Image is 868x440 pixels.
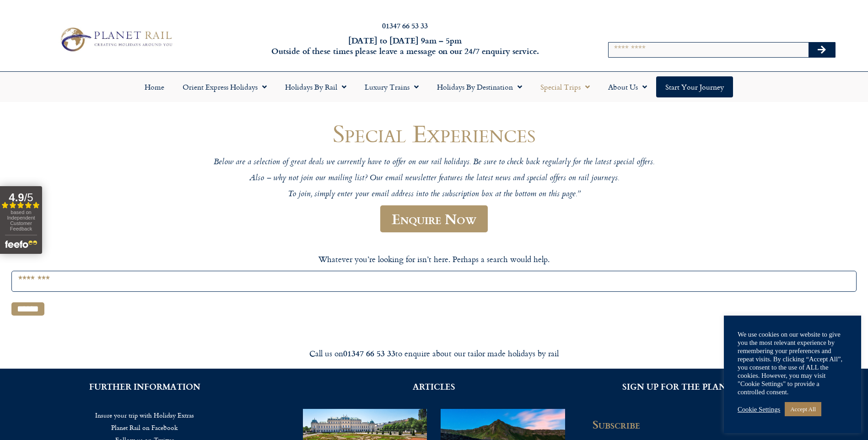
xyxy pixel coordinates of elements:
[11,253,857,265] p: Whatever you’re looking for isn’t here. Perhaps a search would help.
[593,382,854,391] h2: SIGN UP FOR THE PLANET RAIL NEWSLETTER
[173,76,276,97] a: Orient Express Holidays
[809,43,835,57] button: Search
[160,189,709,200] p: To join, simply enter your email address into the subscription box at the bottom on this page.”
[160,157,709,168] p: Below are a selection of great deals we currently have to offer on our rail holidays. Be sure to ...
[303,382,565,391] h2: ARTICLES
[380,205,488,232] a: Enquire Now
[738,405,780,413] a: Cookie Settings
[656,76,733,97] a: Start your Journey
[160,120,709,147] h1: Special Experiences
[56,25,175,54] img: Planet Rail Train Holidays Logo
[356,76,428,97] a: Luxury Trains
[14,421,275,434] a: Planet Rail on Facebook
[785,402,821,416] a: Accept All
[14,382,275,391] h2: FURTHER INFORMATION
[135,76,173,97] a: Home
[531,76,599,97] a: Special Trips
[343,347,395,359] strong: 01347 66 53 33
[428,76,531,97] a: Holidays by Destination
[738,330,847,396] div: We use cookies on our website to give you the most relevant experience by remembering your prefer...
[14,409,275,421] a: Insure your trip with Holiday Extras
[5,76,863,97] nav: Menu
[178,348,690,359] div: Call us on to enquire about our tailor made holidays by rail
[599,76,656,97] a: About Us
[382,20,428,31] a: 01347 66 53 33
[160,173,709,184] p: Also – why not join our mailing list? Our email newsletter features the latest news and special o...
[234,35,577,57] h6: [DATE] to [DATE] 9am – 5pm Outside of these times please leave a message on our 24/7 enquiry serv...
[593,418,734,431] h2: Subscribe
[276,76,356,97] a: Holidays by Rail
